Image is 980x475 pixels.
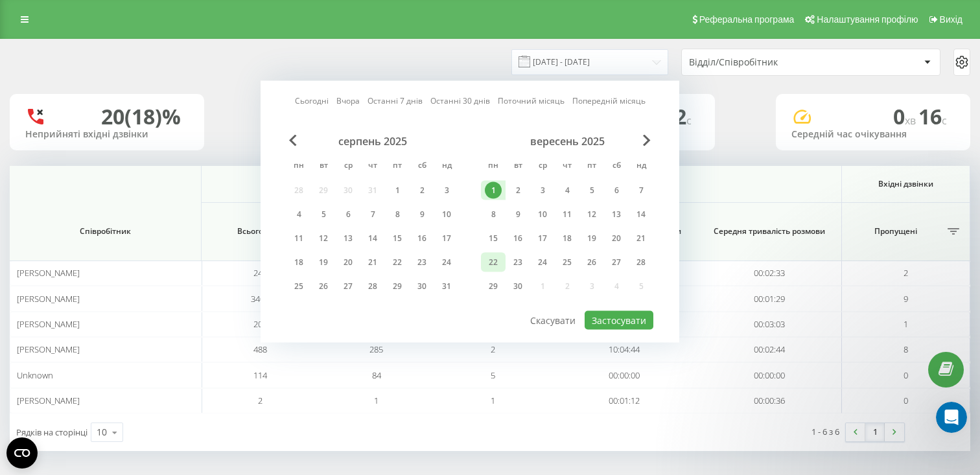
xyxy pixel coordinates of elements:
div: чт 11 вер 2025 р. [555,205,579,224]
div: 26 [315,278,332,295]
span: 1 [491,395,495,406]
div: 20 (18)% [101,104,181,129]
div: ср 13 серп 2025 р. [336,229,360,248]
div: 3 [534,182,551,199]
span: 1 [904,318,908,330]
div: вт 30 вер 2025 р. [506,277,530,296]
div: 2 [509,182,526,199]
div: вт 5 серп 2025 р. [311,205,336,224]
abbr: четвер [363,157,382,176]
div: чт 18 вер 2025 р. [555,229,579,248]
span: [PERSON_NAME] [17,318,80,330]
td: 00:02:44 [697,337,843,362]
abbr: понеділок [484,157,503,176]
div: 23 [414,254,430,271]
td: 00:01:12 [551,388,697,413]
div: 8 [389,206,406,223]
td: 00:01:29 [697,286,843,311]
div: 21 [633,230,649,247]
div: чт 28 серп 2025 р. [360,277,385,296]
div: 17 [438,230,455,247]
div: пн 25 серп 2025 р. [286,277,311,296]
span: Пропущені [848,226,943,237]
div: 30 [414,278,430,295]
div: вт 2 вер 2025 р. [506,181,530,200]
div: вт 16 вер 2025 р. [506,229,530,248]
div: 25 [290,278,307,295]
div: сб 13 вер 2025 р. [604,205,629,224]
button: Скасувати [523,311,583,330]
div: 9 [414,206,430,223]
span: 206 [253,318,267,330]
td: 00:00:36 [697,388,843,413]
div: 8 [485,206,502,223]
div: сб 23 серп 2025 р. [410,253,434,272]
div: пт 26 вер 2025 р. [579,253,604,272]
span: 0 [904,369,908,381]
abbr: неділя [631,157,651,176]
div: 22 [389,254,406,271]
div: нд 28 вер 2025 р. [629,253,653,272]
span: 0 [893,102,918,130]
span: 5 [491,369,495,381]
span: Налаштування профілю [817,14,918,25]
iframe: Intercom live chat [936,402,967,433]
div: нд 21 вер 2025 р. [629,229,653,248]
div: Відділ/Співробітник [689,57,844,68]
div: нд 7 вер 2025 р. [629,181,653,200]
div: 19 [315,254,332,271]
div: чт 25 вер 2025 р. [555,253,579,272]
span: 488 [253,343,267,355]
span: Рядків на сторінці [16,426,87,438]
span: 84 [372,369,381,381]
span: [PERSON_NAME] [17,267,80,279]
div: 26 [583,254,600,271]
a: Попередній місяць [572,95,646,107]
div: сб 27 вер 2025 р. [604,253,629,272]
abbr: п’ятниця [388,157,407,176]
div: 10 [534,206,551,223]
div: 12 [583,206,600,223]
div: 15 [389,230,406,247]
div: серпень 2025 [286,135,459,148]
div: вт 26 серп 2025 р. [311,277,336,296]
div: 21 [364,254,381,271]
td: 10:04:44 [551,337,697,362]
div: 2 [414,182,430,199]
div: вт 23 вер 2025 р. [506,253,530,272]
div: ср 6 серп 2025 р. [336,205,360,224]
div: сб 16 серп 2025 р. [410,229,434,248]
button: Застосувати [585,311,653,330]
abbr: субота [412,157,432,176]
abbr: неділя [437,157,456,176]
div: пн 22 вер 2025 р. [481,253,506,272]
span: Previous Month [289,135,297,146]
span: Unknown [17,369,53,381]
div: ср 24 вер 2025 р. [530,253,555,272]
div: 27 [340,278,356,295]
div: пн 4 серп 2025 р. [286,205,311,224]
div: сб 9 серп 2025 р. [410,205,434,224]
a: Вчора [336,95,360,107]
div: пт 29 серп 2025 р. [385,277,410,296]
div: нд 17 серп 2025 р. [434,229,459,248]
div: пт 1 серп 2025 р. [385,181,410,200]
div: сб 6 вер 2025 р. [604,181,629,200]
abbr: субота [607,157,626,176]
div: 14 [633,206,649,223]
div: 6 [340,206,356,223]
div: нд 31 серп 2025 р. [434,277,459,296]
abbr: середа [533,157,552,176]
div: 27 [608,254,625,271]
abbr: середа [338,157,358,176]
div: 1 [389,182,406,199]
div: пт 15 серп 2025 р. [385,229,410,248]
span: Співробітник [25,226,186,237]
div: 7 [364,206,381,223]
a: Сьогодні [295,95,329,107]
span: Вхідні дзвінки [854,179,957,189]
abbr: четвер [557,157,577,176]
div: 3 [438,182,455,199]
span: Всі дзвінки [240,179,804,189]
span: 0 [904,395,908,406]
